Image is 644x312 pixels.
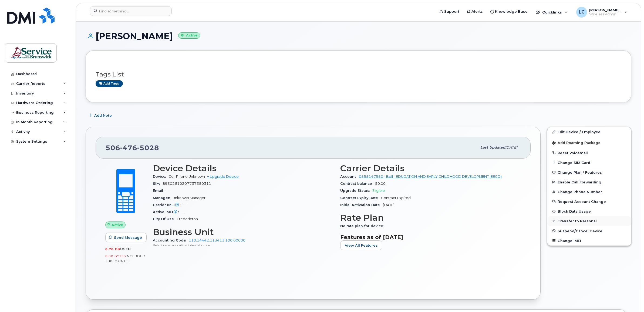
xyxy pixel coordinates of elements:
button: Suspend/Cancel Device [547,226,631,236]
span: $0.00 [375,182,386,186]
small: Active [178,32,200,39]
span: [DATE] [383,203,395,207]
span: [DATE] [505,145,517,149]
span: Send Message [114,235,142,240]
span: Initial Activation Date [340,203,383,207]
span: — [181,210,185,214]
span: Contract balance [340,182,375,186]
button: Add Roaming Package [547,137,631,148]
span: 89302610207737350311 [163,182,211,186]
button: Change IMEI [547,236,631,246]
span: 6.76 GB [105,247,120,251]
a: Add tags [96,80,123,87]
span: — [183,203,187,207]
span: Contract Expiry Date [340,196,381,200]
h3: Carrier Details [340,163,521,173]
h3: Business Unit [153,227,334,237]
span: SIM [153,182,163,186]
span: View All Features [345,243,378,248]
h3: Features as of [DATE] [340,234,521,240]
span: Account [340,175,359,179]
span: 476 [120,144,137,152]
span: Device [153,175,168,179]
h1: [PERSON_NAME] [86,31,631,41]
span: Manager [153,196,173,200]
a: Edit Device / Employee [547,127,631,137]
span: Last updated [480,145,505,149]
button: Send Message [105,233,147,242]
span: Unknown Manager [173,196,205,200]
button: Change SIM Card [547,158,631,167]
a: 0555147550 - Bell - EDUCATION AND EARLY CHILDHOOD DEVELOPMENT (EECD) [359,175,502,179]
button: Reset Voicemail [547,148,631,158]
h3: Device Details [153,163,334,173]
span: used [120,247,131,251]
h3: Rate Plan [340,213,521,223]
span: Carrier IMEI [153,203,183,207]
span: Fredericton [177,217,198,221]
span: 0.00 Bytes [105,254,126,258]
h3: Tags List [96,71,621,78]
button: Add Note [86,110,116,120]
span: Enable Call Forwarding [558,180,601,184]
p: Relations et education internationale [153,243,334,247]
span: Contract Expired [381,196,411,200]
span: Cell Phone Unknown [168,175,205,179]
button: Transfer to Personal [547,216,631,226]
button: Change Phone Number [547,187,631,197]
span: 5028 [137,144,159,152]
a: + Upgrade Device [207,175,239,179]
span: — [166,189,170,193]
span: Eligible [372,189,385,193]
span: City Of Use [153,217,177,221]
span: 506 [106,144,159,152]
button: Enable Call Forwarding [547,177,631,187]
a: 110.14442.113411.100.00000 [189,238,245,242]
span: No rate plan for device [340,224,386,228]
span: included this month [105,254,146,263]
span: Active IMEI [153,210,181,214]
button: Request Account Change [547,197,631,206]
span: Accounting Code [153,238,189,242]
span: Email [153,189,166,193]
button: Change Plan / Features [547,167,631,177]
span: Upgrade Status [340,189,372,193]
span: Active [112,222,123,227]
button: Block Data Usage [547,206,631,216]
span: Add Note [94,113,112,118]
span: Add Roaming Package [552,141,601,146]
span: Suspend/Cancel Device [558,229,602,233]
span: Change Plan / Features [558,170,602,174]
button: View All Features [340,240,382,250]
